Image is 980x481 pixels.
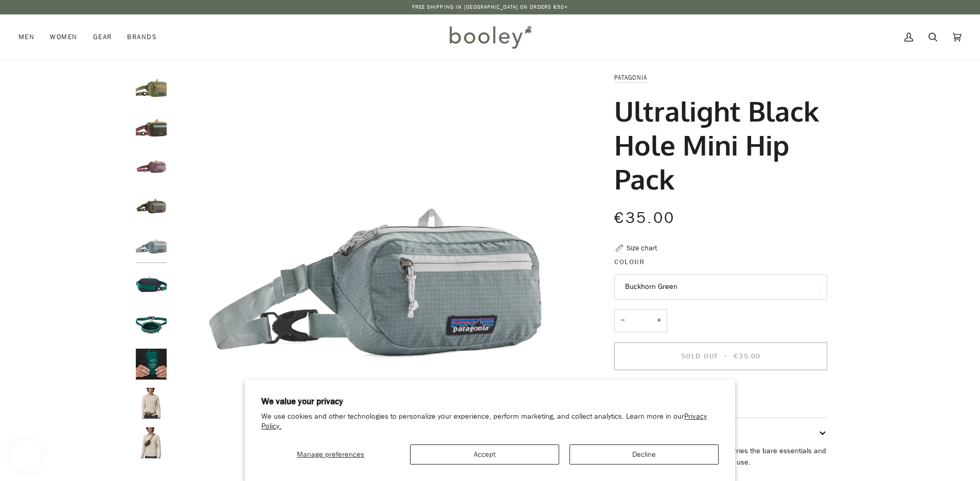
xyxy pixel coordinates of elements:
p: We use cookies and other technologies to personalize your experience, perform marketing, and coll... [261,412,719,432]
img: Patagonia Ultralight Black Hole Mini Hip Pack Pine Needle Green - Booley Galway [136,191,167,221]
button: − [614,309,631,332]
span: €35.00 [614,208,675,229]
img: Booley [445,22,535,52]
span: Sold Out [681,351,719,361]
h1: Ultralight Black Hole Mini Hip Pack [614,94,819,196]
a: Women [42,14,85,60]
span: Gear [93,32,112,42]
iframe: Button to open loyalty program pop-up [10,440,41,471]
h2: We value your privacy [261,396,719,407]
a: Brands [119,14,165,60]
a: Patagonia [614,73,647,82]
button: Sold Out • €35.00 [614,342,827,370]
span: Brands [127,32,157,42]
span: Colour [614,256,645,267]
button: Accept [410,444,559,465]
span: Manage preferences [297,450,364,459]
a: Gear [85,14,120,60]
img: Patagonia Ultralight Black Hole Mini Hip Pack Thermal Blue - Booley Galway [172,72,579,479]
img: Patagonia Ultralight Black Hole Mini Hip Pack Patchwork / Pine Needle Green - Booley Galway [136,112,167,143]
a: Privacy Policy. [261,411,707,431]
img: Patagonia Ultralight Black Hole Mini Hip Pack - Booley Galway [136,269,167,300]
a: Men [19,14,42,60]
img: Patagonia Ultralight Black Hole Mini Hip Pack - Booley Galway [136,349,167,380]
span: €35.00 [734,351,760,361]
span: Women [50,32,77,42]
input: Quantity [614,309,667,332]
button: Buckhorn Green [614,274,827,300]
img: Patagonia Ultralight Black Hole Mini Hip Pack Buckhorn Green - Booley Galway [136,72,167,103]
button: + [651,309,667,332]
img: Patagonia Ultralight Black Hole Mini Hip Pack Thermal Blue - Booley Galway [136,230,167,261]
button: Decline [569,444,719,465]
img: Patagonia Ultralight Black Hole Mini Hip Pack Dulse Mauve - Booley Galway [136,151,167,182]
img: Patagonia Ultralight Black Hole Mini Hip Pack - Booley Galway [136,427,167,458]
span: • [721,351,731,361]
img: Patagonia Ultralight Black Hole Mini Hip Pack - Booley Galway [136,309,167,340]
p: Free Shipping in [GEOGRAPHIC_DATA] on Orders €50+ [412,3,568,11]
button: Manage preferences [261,444,400,465]
img: Patagonia Ultralight Black Hole Mini Hip Pack - Booley Galway [136,388,167,419]
span: Men [19,32,34,42]
div: Size chart [627,243,657,253]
